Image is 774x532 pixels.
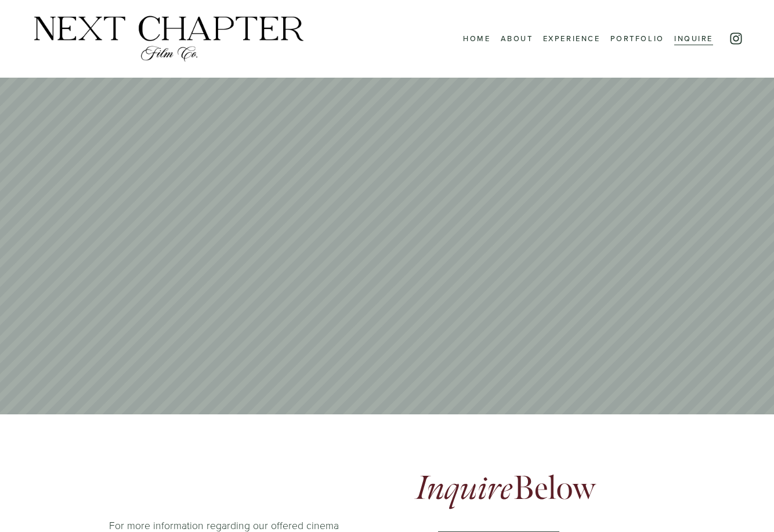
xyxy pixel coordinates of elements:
a: Experience [543,31,601,46]
a: Inquire [674,31,713,46]
a: Portfolio [610,31,664,46]
img: Next Chapter Film Co. [31,14,306,64]
h2: Below [417,471,713,507]
a: Instagram [729,31,743,46]
a: Home [463,31,490,46]
a: About [501,31,533,46]
em: Inquire [417,468,513,509]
